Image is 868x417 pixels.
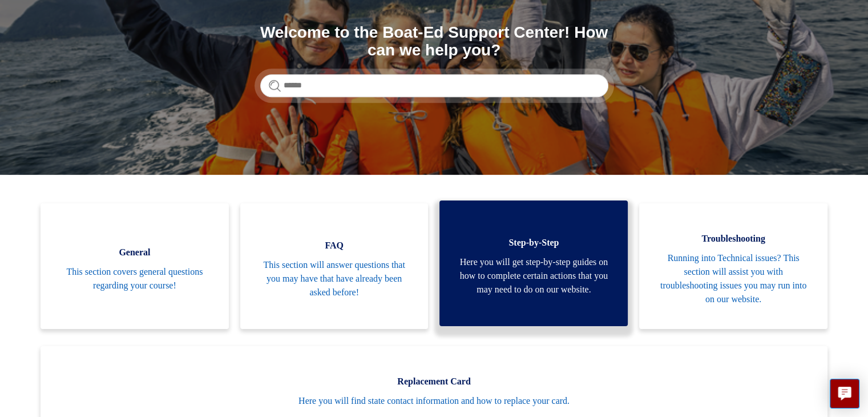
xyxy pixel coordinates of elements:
[457,236,611,250] span: Step-by-Step
[656,251,810,306] span: Running into Technical issues? This section will assist you with troubleshooting issues you may r...
[240,203,429,329] a: FAQ This section will answer questions that you may have that have already been asked before!
[58,394,810,408] span: Here you will find state contact information and how to replace your card.
[260,74,608,97] input: Search
[58,246,212,259] span: General
[830,379,859,408] button: Live chat
[257,258,411,299] span: This section will answer questions that you may have that have already been asked before!
[257,239,411,252] span: FAQ
[656,232,810,246] span: Troubleshooting
[439,201,628,326] a: Step-by-Step Here you will get step-by-step guides on how to complete certain actions that you ma...
[260,24,608,59] h1: Welcome to the Boat-Ed Support Center! How can we help you?
[58,265,212,292] span: This section covers general questions regarding your course!
[457,255,611,296] span: Here you will get step-by-step guides on how to complete certain actions that you may need to do ...
[41,203,229,329] a: General This section covers general questions regarding your course!
[58,375,810,388] span: Replacement Card
[639,203,827,329] a: Troubleshooting Running into Technical issues? This section will assist you with troubleshooting ...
